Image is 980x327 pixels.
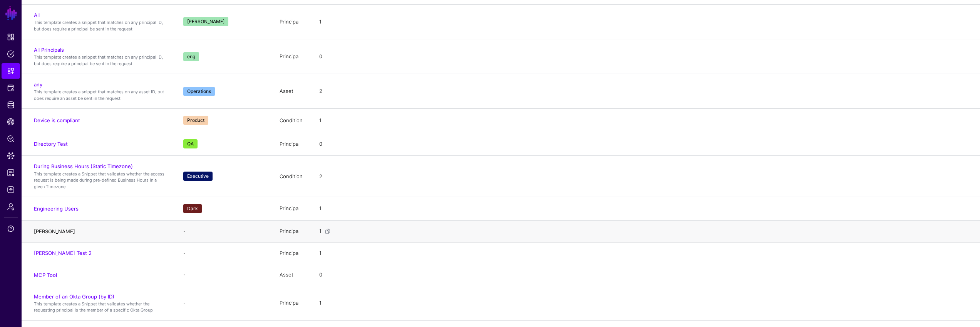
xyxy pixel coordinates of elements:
[7,186,15,194] span: Logs
[272,74,312,109] td: Asset
[2,199,20,214] a: Admin
[272,221,312,243] td: Principal
[2,131,20,147] a: Policy Lens
[318,117,323,125] div: 1
[272,197,312,221] td: Principal
[34,171,168,190] p: This template creates a Snippet that validates whether the access request is being made during pr...
[34,81,42,88] a: any
[7,50,15,58] span: Policies
[272,156,312,197] td: Condition
[7,169,15,177] span: Reports
[2,148,20,163] a: Data Lens
[34,272,57,278] a: MCP Tool
[176,221,272,243] td: -
[7,118,15,126] span: CAEP Hub
[7,33,15,41] span: Dashboard
[2,29,20,45] a: Dashboard
[34,206,79,212] a: Engineering Users
[7,135,15,143] span: Policy Lens
[34,250,92,256] a: [PERSON_NAME] Test 2
[7,203,15,211] span: Admin
[183,172,213,181] span: Executive
[183,87,215,96] span: Operations
[272,39,312,74] td: Principal
[7,225,15,233] span: Support
[7,67,15,75] span: Snippets
[272,132,312,156] td: Principal
[34,228,75,234] a: [PERSON_NAME]
[34,19,168,32] p: This template creates a snippet that matches on any principal ID, but does require a principal be...
[2,63,20,79] a: Snippets
[318,205,323,212] div: 1
[272,264,312,286] td: Asset
[34,12,40,18] a: All
[2,97,20,113] a: Identity Data Fabric
[5,5,18,22] a: SGNL
[7,84,15,92] span: Protected Systems
[34,47,64,53] a: All Principals
[176,242,272,264] td: -
[318,299,323,307] div: 1
[34,141,68,147] a: Directory Test
[34,89,168,101] p: This template creates a snippet that matches on any asset ID, but does require an asset be sent i...
[318,228,323,235] div: 1
[34,293,114,300] a: Member of an Okta Group (by ID)
[2,182,20,197] a: Logs
[272,109,312,132] td: Condition
[183,17,228,26] span: [PERSON_NAME]
[2,114,20,130] a: CAEP Hub
[272,242,312,264] td: Principal
[7,152,15,160] span: Data Lens
[7,101,15,109] span: Identity Data Fabric
[312,39,980,74] td: 0
[34,163,133,169] a: During Business Hours (Static Timezone)
[34,301,168,314] p: This template creates a Snippet that validates whether the requesting principal is the member of ...
[176,286,272,320] td: -
[183,204,202,213] span: Dark
[34,117,80,123] a: Device is compliant
[2,46,20,62] a: Policies
[176,264,272,286] td: -
[318,173,324,180] div: 2
[272,4,312,39] td: Principal
[318,18,323,26] div: 1
[183,52,199,61] span: eng
[2,165,20,180] a: Reports
[183,116,208,125] span: Product
[312,264,980,286] td: 0
[318,249,323,257] div: 1
[183,139,198,148] span: QA
[2,80,20,96] a: Protected Systems
[318,88,324,95] div: 2
[312,132,980,156] td: 0
[272,286,312,320] td: Principal
[34,54,168,67] p: This template creates a snippet that matches on any principal ID, but does require a principal be...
